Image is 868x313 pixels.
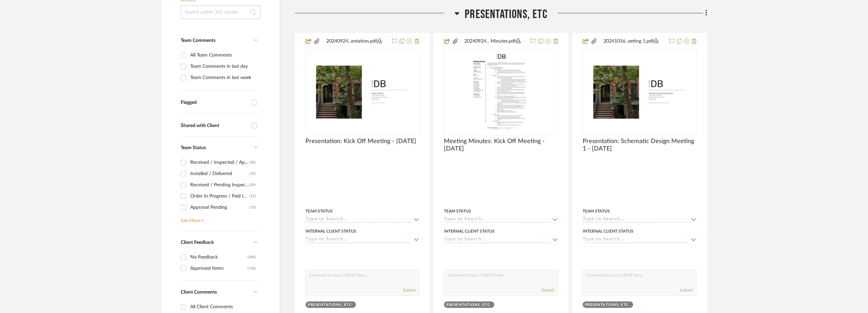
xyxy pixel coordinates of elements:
div: Team Comments in last week [190,72,256,83]
span: Presentation: Schematic Design Meeting 1 - [DATE] [583,138,697,153]
div: Flagged [181,100,248,106]
div: Team Status [583,208,610,214]
div: (13) [250,202,256,213]
span: Team Comments [181,38,215,43]
span: Meeting Minutes: Kick Off Meeting - [DATE] [444,138,558,153]
input: Type to Search… [444,237,550,243]
a: See More + [179,213,257,224]
div: Installed / Delivered [190,168,250,179]
img: Presentation: Kick Off Meeting - 09.24.2024 [306,56,419,128]
div: (136) [248,263,256,274]
div: (17) [250,191,256,202]
div: Team Comments in last day [190,61,256,72]
button: Submit [680,287,693,293]
div: Presentations, ETC [308,302,352,308]
div: Internal Client Status [305,228,356,234]
input: Type to Search… [305,217,411,223]
span: Presentation: Kick Off Meeting - [DATE] [305,138,416,145]
input: Type to Search… [305,237,411,243]
input: Type to Search… [444,217,550,223]
div: (32) [250,168,256,179]
input: Search within 341 results [181,5,260,19]
button: 20241016...eeting 1.pdf [597,37,665,46]
div: Received / Inspected / Approved [190,157,250,168]
img: Presentation: Schematic Design Meeting 1 - 10.16.2024 [583,56,696,128]
span: Team Status [181,145,206,150]
button: Submit [541,287,554,293]
div: Received / Pending Inspection [190,179,250,190]
button: Submit [403,287,416,293]
div: No Feedback [190,252,248,263]
img: Meeting Minutes: Kick Off Meeting - 09.24.2024 [468,50,534,135]
div: All Team Comments [190,50,256,61]
div: Presentations, ETC [585,302,629,308]
div: Internal Client Status [583,228,633,234]
div: Internal Client Status [444,228,495,234]
div: (65) [250,157,256,168]
div: All Client Comments [190,301,256,312]
input: Type to Search… [583,237,688,243]
div: Approval Pending [190,202,250,213]
div: Team Status [444,208,471,214]
div: (29) [250,179,256,190]
div: Team Status [305,208,333,214]
span: Client Feedback [181,240,214,245]
span: Presentations, ETC [465,7,548,22]
button: 20240924... Minutes.pdf [459,37,526,46]
div: (244) [248,252,256,263]
div: Approved Items [190,263,248,274]
button: 20240924...entation.pdf [320,37,388,46]
div: Shared with Client [181,123,248,129]
input: Type to Search… [583,217,688,223]
span: Client Comments [181,290,217,295]
div: Order In Progress / Paid In Full w/ Freight, No Balance due [190,191,250,202]
div: Presentations, ETC [446,302,490,308]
